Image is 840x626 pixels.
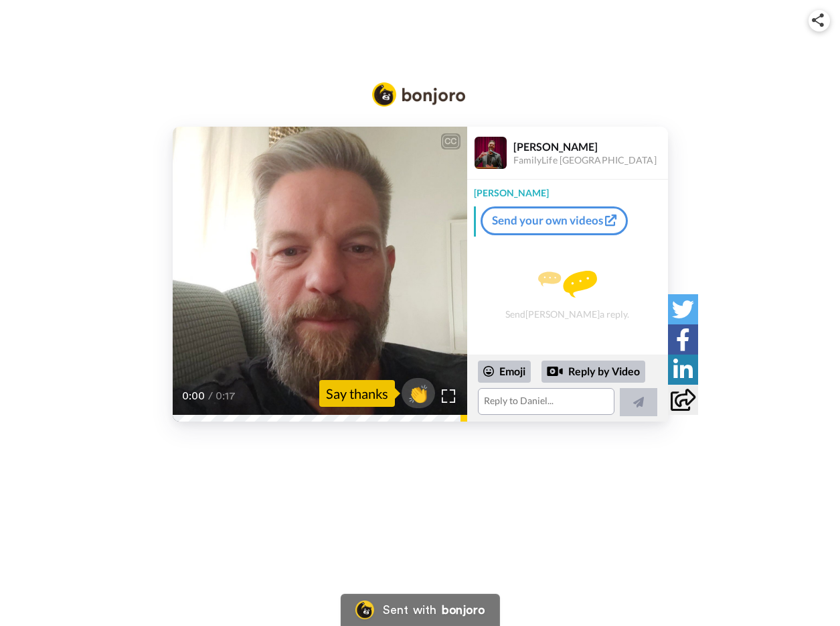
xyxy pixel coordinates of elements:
[372,82,466,107] img: Bonjoro Logo
[216,388,239,404] span: 0:17
[182,388,205,404] span: 0:00
[402,383,435,404] span: 👏
[547,363,563,379] div: Reply by Video
[467,242,668,349] div: Send [PERSON_NAME] a reply.
[208,388,213,404] span: /
[442,389,455,403] img: Full screen
[467,180,668,200] div: [PERSON_NAME]
[475,137,507,169] img: Profile Image
[478,361,531,382] div: Emoji
[319,380,395,407] div: Say thanks
[402,378,435,408] button: 👏
[481,206,628,235] a: Send your own videos
[538,271,597,298] img: message.svg
[513,140,667,153] div: [PERSON_NAME]
[442,135,459,148] div: CC
[812,13,824,27] img: ic_share.svg
[513,155,667,166] div: FamilyLife [GEOGRAPHIC_DATA]
[541,361,645,383] div: Reply by Video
